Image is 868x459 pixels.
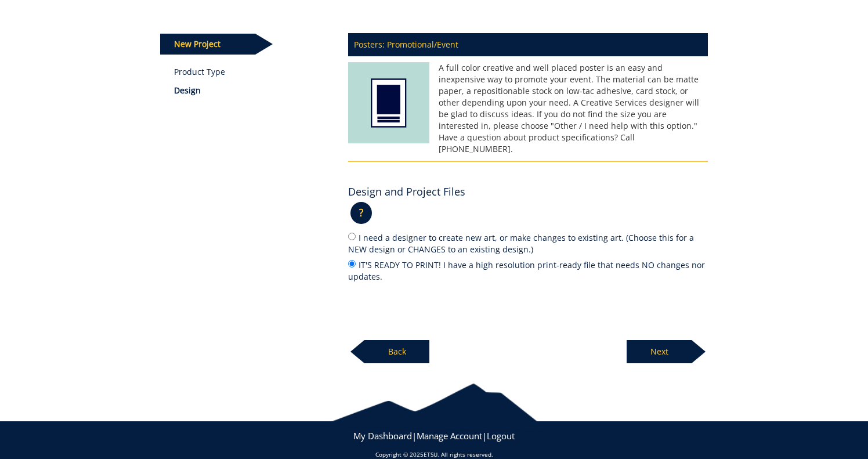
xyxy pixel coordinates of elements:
a: Manage Account [417,430,482,442]
h4: Design and Project Files [348,186,465,198]
p: New Project [160,34,255,55]
p: Posters: Promotional/Event [348,33,708,56]
a: ETSU [424,450,437,458]
a: Product Type [174,66,331,78]
p: Next [627,340,692,363]
label: IT'S READY TO PRINT! I have a high resolution print-ready file that needs NO changes nor updates. [348,258,708,283]
a: Logout [487,430,515,442]
label: I need a designer to create new art, or make changes to existing art. (Choose this for a NEW desi... [348,231,708,255]
input: IT'S READY TO PRINT! I have a high resolution print-ready file that needs NO changes nor updates. [348,260,356,268]
p: Back [364,340,429,363]
input: I need a designer to create new art, or make changes to existing art. (Choose this for a NEW desi... [348,233,356,240]
p: Design [174,85,331,96]
p: A full color creative and well placed poster is an easy and inexpensive way to promote your event... [348,62,708,155]
p: ? [350,202,372,224]
a: My Dashboard [353,430,412,442]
